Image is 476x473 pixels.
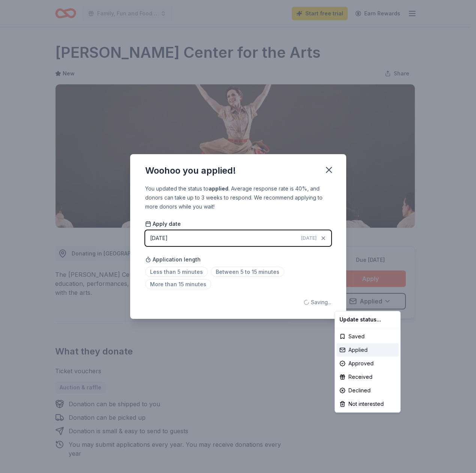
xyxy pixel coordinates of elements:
[336,384,399,397] div: Declined
[336,330,399,343] div: Saved
[336,370,399,384] div: Received
[336,343,399,357] div: Applied
[336,397,399,411] div: Not interested
[336,357,399,370] div: Approved
[336,313,399,326] div: Update status...
[97,9,157,18] span: Family, Fun and Food Trucks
